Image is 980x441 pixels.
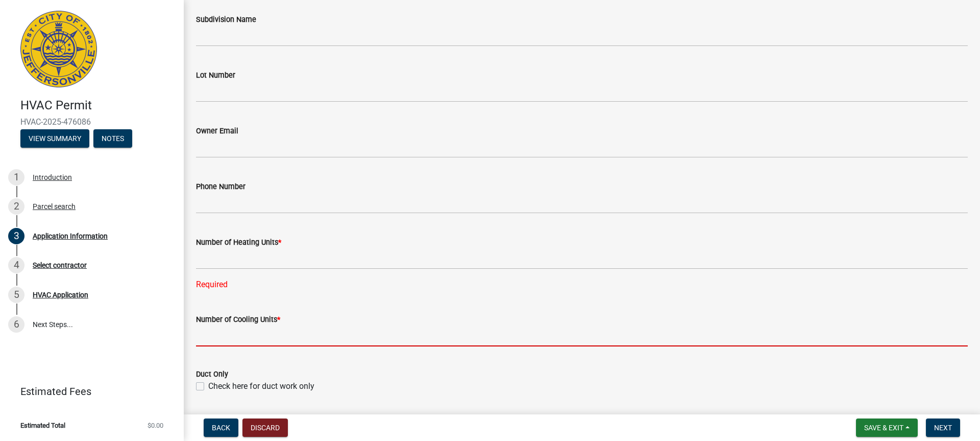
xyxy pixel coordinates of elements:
[20,135,89,143] wm-modal-confirm: Summary
[196,278,968,291] div: Required
[8,228,24,244] div: 3
[8,169,24,185] div: 1
[33,203,76,210] div: Parcel search
[33,174,72,181] div: Introduction
[20,98,176,113] h4: HVAC Permit
[8,287,24,303] div: 5
[196,16,256,24] label: Subdivision Name
[20,129,89,148] button: View Summary
[20,11,97,87] img: City of Jeffersonville, Indiana
[212,424,230,432] span: Back
[196,239,281,246] label: Number of Heating Units
[196,183,246,191] label: Phone Number
[20,117,163,127] span: HVAC-2025-476086
[196,128,238,135] label: Owner Email
[196,316,280,323] label: Number of Cooling Units
[8,316,24,333] div: 6
[8,381,167,402] a: Estimated Fees
[856,419,918,437] button: Save & Exit
[196,371,228,378] label: Duct Only
[926,419,960,437] button: Next
[33,291,88,298] div: HVAC Application
[242,419,288,437] button: Discard
[33,262,87,269] div: Select contractor
[93,129,132,148] button: Notes
[196,72,235,79] label: Lot Number
[8,257,24,273] div: 4
[8,198,24,215] div: 2
[204,419,238,437] button: Back
[208,380,314,392] label: Check here for duct work only
[20,422,65,429] span: Estimated Total
[33,233,108,240] div: Application Information
[864,424,903,432] span: Save & Exit
[148,422,163,429] span: $0.00
[934,424,952,432] span: Next
[93,135,132,143] wm-modal-confirm: Notes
